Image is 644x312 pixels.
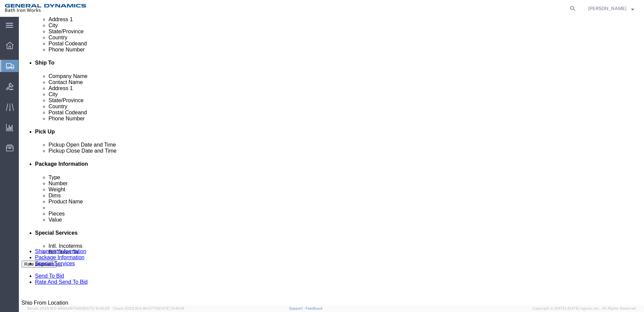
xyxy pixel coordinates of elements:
span: [DATE] 10:40:19 [158,306,184,310]
a: Feedback [305,306,323,310]
span: [DATE] 10:42:29 [83,306,110,310]
span: Client: 2025.16.0-8fc0770 [113,306,184,310]
a: Support [289,306,306,310]
span: Darcey Hanson [588,5,626,12]
span: Copyright © [DATE]-[DATE] Agistix Inc., All Rights Reserved [532,306,636,311]
span: Server: 2025.16.0-9544af67660 [27,306,110,310]
button: [PERSON_NAME] [588,4,635,12]
iframe: FS Legacy Container [19,17,644,305]
img: logo [5,3,88,13]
